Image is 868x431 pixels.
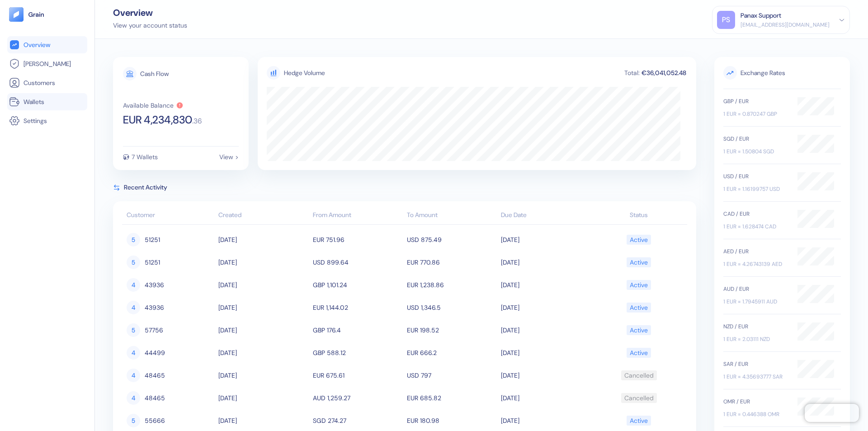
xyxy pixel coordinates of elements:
[723,147,788,156] div: 1 EUR = 1.50804 SGD
[499,364,593,387] td: [DATE]
[127,301,140,314] div: 4
[216,387,310,409] td: [DATE]
[499,274,593,296] td: [DATE]
[499,319,593,341] td: [DATE]
[723,335,788,343] div: 1 EUR = 2.03111 NZD
[499,251,593,274] td: [DATE]
[216,364,310,387] td: [DATE]
[192,118,202,125] span: . 36
[311,341,405,364] td: GBP 588.12
[405,296,499,319] td: USD 1,346.5
[127,256,140,269] div: 5
[723,110,788,118] div: 1 EUR = 0.870247 GBP
[124,183,167,192] span: Recent Activity
[405,387,499,409] td: EUR 685.82
[723,66,841,80] span: Exchange Rates
[145,368,165,383] span: 48465
[145,413,165,428] span: 55666
[24,59,71,68] span: [PERSON_NAME]
[145,232,160,247] span: 51251
[145,390,165,406] span: 48465
[311,319,405,341] td: GBP 176.4
[127,391,140,405] div: 4
[723,360,788,368] div: SAR / EUR
[122,207,216,225] th: Customer
[24,78,55,87] span: Customers
[311,296,405,319] td: EUR 1,144.02
[9,58,85,69] a: [PERSON_NAME]
[216,207,310,225] th: Created
[499,341,593,364] td: [DATE]
[9,115,85,126] a: Settings
[741,11,781,20] div: Panax Support
[123,114,192,125] span: EUR 4,234,830
[723,260,788,268] div: 1 EUR = 4.26743139 AED
[723,298,788,306] div: 1 EUR = 1.7945911 AUD
[9,39,85,50] a: Overview
[219,154,239,160] div: View >
[28,11,45,18] img: logo
[24,116,47,125] span: Settings
[723,285,788,293] div: AUD / EUR
[723,373,788,381] div: 1 EUR = 4.35693777 SAR
[723,398,788,406] div: OMR / EUR
[723,322,788,331] div: NZD / EUR
[499,387,593,409] td: [DATE]
[123,102,174,109] div: Available Balance
[311,387,405,409] td: AUD 1,259.27
[9,77,85,88] a: Customers
[405,364,499,387] td: USD 797
[805,404,859,422] iframe: Chatra live chat
[311,274,405,296] td: GBP 1,101.24
[127,346,140,360] div: 4
[311,228,405,251] td: EUR 751.96
[630,300,648,315] div: Active
[216,274,310,296] td: [DATE]
[24,40,50,49] span: Overview
[624,390,654,406] div: Cancelled
[499,207,593,225] th: Due Date
[145,300,164,315] span: 43936
[216,296,310,319] td: [DATE]
[216,251,310,274] td: [DATE]
[127,323,140,337] div: 5
[145,277,164,293] span: 43936
[623,70,641,76] div: Total:
[216,228,310,251] td: [DATE]
[723,135,788,143] div: SGD / EUR
[145,255,160,270] span: 51251
[723,223,788,231] div: 1 EUR = 1.628474 CAD
[499,228,593,251] td: [DATE]
[127,369,140,382] div: 4
[216,319,310,341] td: [DATE]
[123,102,184,109] button: Available Balance
[127,278,140,292] div: 4
[405,228,499,251] td: USD 875.49
[499,296,593,319] td: [DATE]
[723,172,788,180] div: USD / EUR
[741,21,830,29] div: [EMAIL_ADDRESS][DOMAIN_NAME]
[284,68,325,78] div: Hedge Volume
[641,70,687,76] div: €36,041,052.48
[127,414,140,427] div: 5
[723,247,788,256] div: AED / EUR
[405,319,499,341] td: EUR 198.52
[9,96,85,107] a: Wallets
[630,255,648,270] div: Active
[630,277,648,293] div: Active
[630,322,648,338] div: Active
[145,322,163,338] span: 57756
[717,11,735,29] div: PS
[132,154,158,160] div: 7 Wallets
[405,207,499,225] th: To Amount
[723,210,788,218] div: CAD / EUR
[113,8,187,17] div: Overview
[630,232,648,247] div: Active
[24,97,44,106] span: Wallets
[405,341,499,364] td: EUR 666.2
[311,207,405,225] th: From Amount
[405,274,499,296] td: EUR 1,238.86
[216,341,310,364] td: [DATE]
[723,410,788,418] div: 1 EUR = 0.446388 OMR
[311,364,405,387] td: EUR 675.61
